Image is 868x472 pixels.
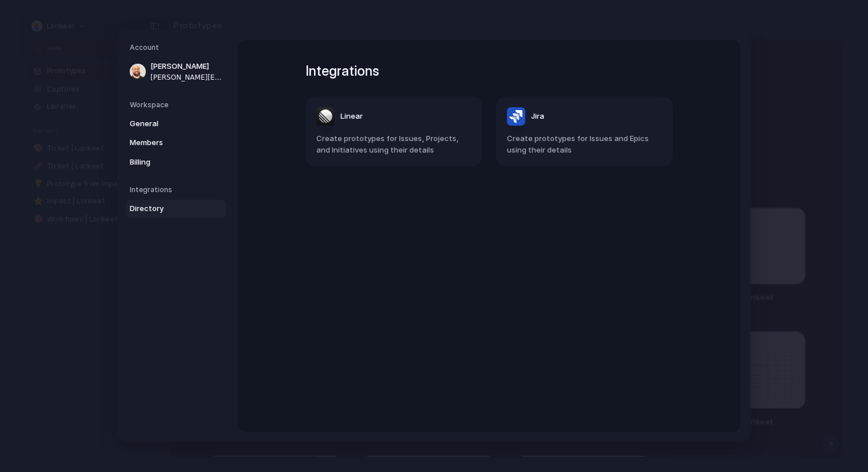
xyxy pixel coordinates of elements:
[340,111,363,122] span: Linear
[150,72,224,83] span: [PERSON_NAME][EMAIL_ADDRESS]
[531,111,544,122] span: Jira
[130,157,203,168] span: Billing
[126,115,226,133] a: General
[305,61,673,81] h1: Integrations
[126,200,226,218] a: Directory
[130,100,226,110] h5: Workspace
[126,153,226,171] a: Billing
[316,133,471,155] span: Create prototypes for Issues, Projects, and Initiatives using their details
[126,134,226,152] a: Members
[130,185,226,195] h5: Integrations
[126,57,226,86] a: [PERSON_NAME][PERSON_NAME][EMAIL_ADDRESS]
[130,203,203,214] span: Directory
[130,137,203,149] span: Members
[150,61,224,72] span: [PERSON_NAME]
[130,118,203,130] span: General
[507,133,662,155] span: Create prototypes for Issues and Epics using their details
[130,42,226,53] h5: Account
